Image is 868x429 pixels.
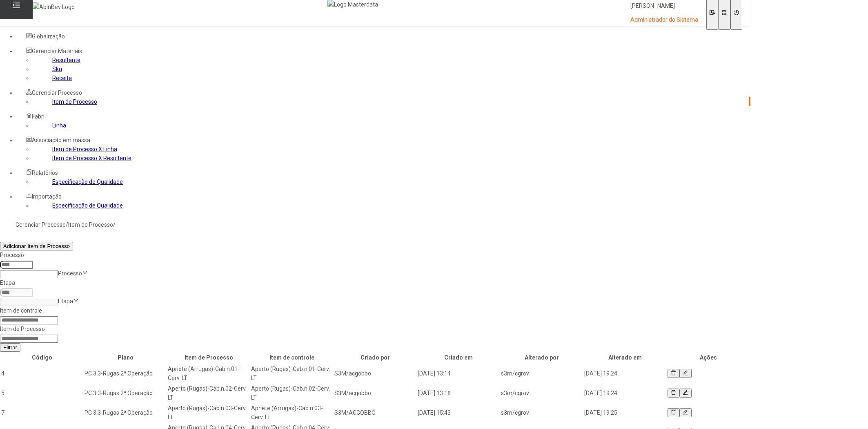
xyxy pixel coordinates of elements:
[58,298,73,304] nz-select-placeholder: Etapa
[32,33,65,40] span: Globalização
[334,403,416,422] td: S3M/ACGOBBO
[334,384,416,402] td: S3M/acgobbo
[417,353,500,362] th: Criado em
[52,66,62,72] a: Sku
[251,364,333,383] td: Aperto (Rugas)-Cab.n.01-Cerv. LT
[3,344,17,351] span: Filtrar
[501,384,583,402] td: s3m/cgrov
[3,243,70,249] span: Adicionar Item de Processo
[167,364,250,383] td: Apriete (Arrugas)-Cab.n.01-Cerv. LT
[68,221,113,228] a: Item de Processo
[417,403,500,422] td: [DATE] 15:43
[84,364,167,383] td: PC 3.3-Rugas 2ª Operação
[1,384,83,402] td: 5
[501,364,583,383] td: s3m/cgrov
[52,75,72,81] a: Receita
[1,364,83,383] td: 4
[584,384,666,402] td: [DATE] 19:24
[630,16,698,24] p: Administrador do Sistema
[52,155,131,161] a: Item de Processo X Resultante
[501,353,583,362] th: Alterado por
[334,353,416,362] th: Criado por
[667,353,750,362] th: Ações
[52,57,80,63] a: Resultante
[32,89,82,96] span: Gerenciar Processo
[32,113,46,120] span: Fabril
[52,122,66,129] a: Linha
[1,353,83,362] th: Código
[84,403,167,422] td: PC 3.3-Rugas 2ª Operação
[113,221,116,228] nz-breadcrumb-separator: /
[16,221,66,228] a: Gerenciar Processo
[417,364,500,383] td: [DATE] 13:14
[32,48,82,54] span: Gerenciar Materiais
[52,179,123,185] a: Especificação de Qualidade
[334,364,416,383] td: S3M/acgobbo
[84,384,167,402] td: PC 3.3-Rugas 2ª Operação
[167,403,250,422] td: Aperto (Rugas)-Cab.n.03-Cerv. LT
[33,2,75,11] img: AbInBev Logo
[58,270,82,277] nz-select-placeholder: Processo
[251,353,333,362] th: Item de controle
[167,384,250,402] td: Aperto (Rugas)-Cab.n.02-Cerv. LT
[32,137,90,143] span: Associação em massa
[584,353,666,362] th: Alterado em
[84,353,167,362] th: Plano
[52,98,97,105] a: Item de Processo
[584,364,666,383] td: [DATE] 19:24
[32,193,62,200] span: Importação
[584,403,666,422] td: [DATE] 19:25
[52,202,123,209] a: Especificação de Qualidade
[501,403,583,422] td: s3m/cgrov
[251,384,333,402] td: Aperto (Rugas)-Cab.n.02-Cerv. LT
[251,403,333,422] td: Apriete (Arrugas)-Cab.n.03-Cerv. LT
[630,2,698,10] p: [PERSON_NAME]
[66,221,68,228] nz-breadcrumb-separator: /
[417,384,500,402] td: [DATE] 13:18
[52,146,117,152] a: Item de Processo X Linha
[167,353,250,362] th: Item de Processo
[32,170,58,176] span: Relatórios
[1,403,83,422] td: 7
